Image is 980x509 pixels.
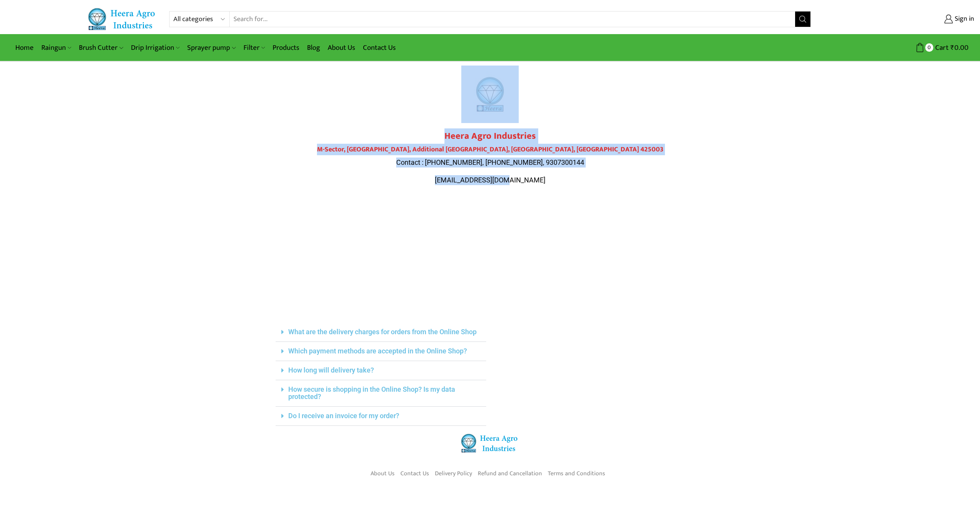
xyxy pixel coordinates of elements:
a: Blog [303,39,324,57]
a: Raingun [38,39,75,57]
a: 0 Cart ₹0.00 [818,41,969,55]
img: heera-logo-1000 [461,66,519,123]
div: What are the delivery charges for orders from the Online Shop [276,323,486,342]
a: Refund and Cancellation [478,467,542,480]
div: Which payment methods are accepted in the Online Shop? [276,342,486,361]
span: ₹ [951,42,954,54]
span: Cart [933,43,949,53]
a: What are the delivery charges for orders from the Online Shop [288,328,477,336]
a: Sprayer pump [183,39,239,57]
div: Do I receive an invoice for my order? [276,407,486,426]
a: Delivery Policy [435,467,472,480]
a: Home [11,39,38,57]
a: Which payment methods are accepted in the Online Shop? [288,347,467,355]
a: Brush Cutter [75,39,127,57]
input: Search for... [230,11,795,27]
a: About Us [371,467,395,480]
a: About Us [324,39,359,57]
a: How long will delivery take? [288,366,374,374]
span: Sign in [953,14,974,24]
a: Drip Irrigation [127,39,183,57]
h4: M-Sector, [GEOGRAPHIC_DATA], Additional [GEOGRAPHIC_DATA], [GEOGRAPHIC_DATA], [GEOGRAPHIC_DATA] 4... [276,146,704,154]
a: Contact Us [359,39,400,57]
a: Filter [240,39,269,57]
a: Do I receive an invoice for my order? [288,412,399,420]
a: Contact Us [400,467,429,480]
a: Terms and Conditions [548,467,605,480]
div: How secure is shopping in the Online Shop? Is my data protected? [276,380,486,407]
bdi: 0.00 [951,42,969,54]
span: Contact : [PHONE_NUMBER], [PHONE_NUMBER], 9307300144 [396,158,584,166]
a: Sign in [822,12,974,26]
span: [EMAIL_ADDRESS][DOMAIN_NAME] [435,176,546,184]
span: 0 [925,43,933,51]
div: How long will delivery take? [276,361,486,380]
img: heera-logo-84.png [461,433,519,453]
button: Search button [795,11,810,27]
a: How secure is shopping in the Online Shop? Is my data protected? [288,385,455,401]
a: Products [269,39,303,57]
strong: Heera Agro Industries [444,128,536,144]
iframe: Plot No.119, M-Sector, Patil Nagar, MIDC, Jalgaon, Maharashtra 425003 [276,200,704,315]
